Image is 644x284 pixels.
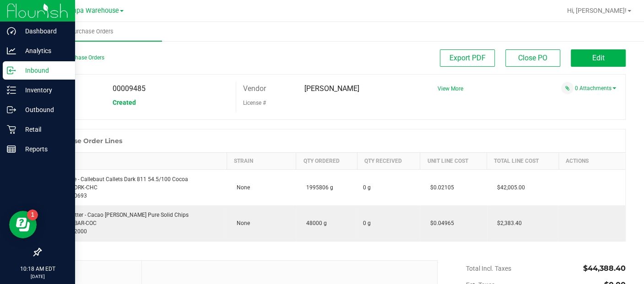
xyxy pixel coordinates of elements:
[113,99,136,106] span: Created
[304,84,359,93] span: [PERSON_NAME]
[7,86,16,95] inline-svg: Inventory
[22,22,162,41] a: Purchase Orders
[302,220,327,226] span: 48000 g
[9,211,37,238] iframe: Resource center
[420,153,487,170] th: Unit Line Cost
[7,105,16,114] inline-svg: Outbound
[363,183,371,192] span: 0 g
[113,84,146,93] span: 00009485
[16,144,71,155] p: Reports
[232,220,250,226] span: None
[7,125,16,134] inline-svg: Retail
[16,124,71,135] p: Retail
[561,82,574,94] span: Attach a document
[363,219,371,227] span: 0 g
[4,273,71,280] p: [DATE]
[357,153,420,170] th: Qty Received
[27,209,38,220] iframe: Resource center unread badge
[492,184,525,191] span: $42,005.00
[567,7,627,14] span: Hi, [PERSON_NAME]!
[575,85,616,91] a: 0 Attachments
[243,82,266,96] label: Vendor
[48,268,135,279] span: Notes
[7,145,16,154] inline-svg: Reports
[583,264,626,273] span: $44,388.40
[47,211,222,236] div: Cocoa Butter - Cacao [PERSON_NAME] Pure Solid Chips SKU: QFI-BAR-COC Part: 3002000
[47,175,222,200] div: Chocolate - Callebaut Callets Dark 811 54.5/100 Cocoa SKU: QFI-DRK-CHC Part: 3000693
[449,54,486,62] span: Export PDF
[63,7,119,15] span: Tampa Warehouse
[437,86,463,92] a: View More
[41,153,227,170] th: Item
[426,184,454,191] span: $0.02105
[487,153,559,170] th: Total Line Cost
[16,85,71,96] p: Inventory
[7,66,16,75] inline-svg: Inbound
[426,220,454,226] span: $0.04965
[7,27,16,36] inline-svg: Dashboard
[58,27,126,36] span: Purchase Orders
[16,65,71,76] p: Inbound
[16,45,71,56] p: Analytics
[592,54,605,62] span: Edit
[505,49,560,67] button: Close PO
[302,184,333,191] span: 1995806 g
[232,184,250,191] span: None
[518,54,547,62] span: Close PO
[466,265,511,272] span: Total Incl. Taxes
[571,49,626,67] button: Edit
[227,153,296,170] th: Strain
[7,46,16,55] inline-svg: Analytics
[296,153,357,170] th: Qty Ordered
[558,153,625,170] th: Actions
[16,26,71,37] p: Dashboard
[50,137,122,145] h1: Purchase Order Lines
[243,96,266,110] label: License #
[4,265,71,273] p: 10:18 AM EDT
[492,220,522,226] span: $2,383.40
[440,49,495,67] button: Export PDF
[16,104,71,115] p: Outbound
